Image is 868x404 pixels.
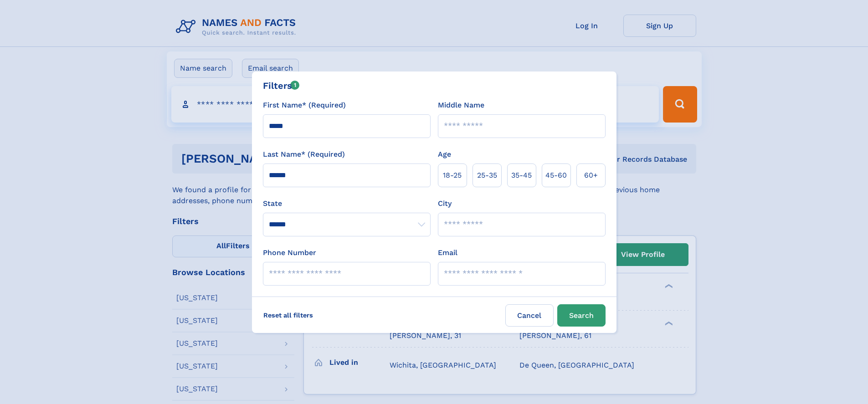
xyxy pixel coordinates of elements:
[263,198,431,209] label: State
[545,170,567,181] span: 45‑60
[477,170,497,181] span: 25‑35
[263,149,345,160] label: Last Name* (Required)
[263,79,300,92] div: Filters
[443,170,462,181] span: 18‑25
[505,304,554,327] label: Cancel
[257,304,319,326] label: Reset all filters
[263,100,346,111] label: First Name* (Required)
[584,170,598,181] span: 60+
[438,247,457,258] label: Email
[557,304,606,327] button: Search
[438,198,452,209] label: City
[263,247,316,258] label: Phone Number
[438,100,484,111] label: Middle Name
[511,170,532,181] span: 35‑45
[438,149,451,160] label: Age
